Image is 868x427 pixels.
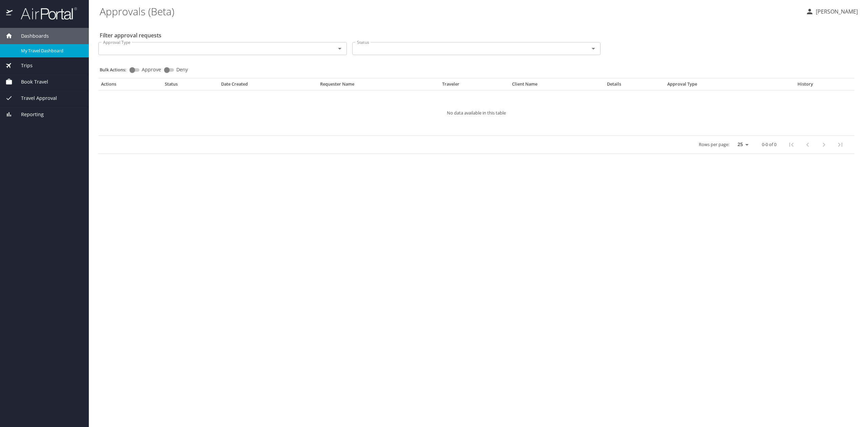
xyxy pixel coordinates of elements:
[13,62,33,69] span: Trips
[13,32,49,40] span: Dashboards
[509,81,604,90] th: Client Name
[317,81,439,90] th: Requester Name
[100,67,132,73] p: Bulk Actions:
[773,81,838,90] th: History
[119,111,834,115] p: No data available in this table
[21,48,81,54] span: My Travel Dashboard
[13,78,48,86] span: Book Travel
[335,44,344,53] button: Open
[142,67,161,72] span: Approve
[13,7,77,20] img: airportal-logo.png
[100,30,161,41] h2: Filter approval requests
[604,81,665,90] th: Details
[6,7,13,20] img: icon-airportal.png
[732,140,751,150] select: rows per page
[589,44,598,53] button: Open
[699,142,729,147] p: Rows per page:
[13,111,44,118] span: Reporting
[98,81,162,90] th: Actions
[814,7,858,16] p: [PERSON_NAME]
[439,81,509,90] th: Traveler
[218,81,317,90] th: Date Created
[100,1,800,22] h1: Approvals (Beta)
[162,81,218,90] th: Status
[13,94,57,102] span: Travel Approval
[762,142,776,147] p: 0-0 of 0
[176,67,188,72] span: Deny
[665,81,773,90] th: Approval Type
[98,81,854,154] table: Approval table
[803,5,861,18] button: [PERSON_NAME]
